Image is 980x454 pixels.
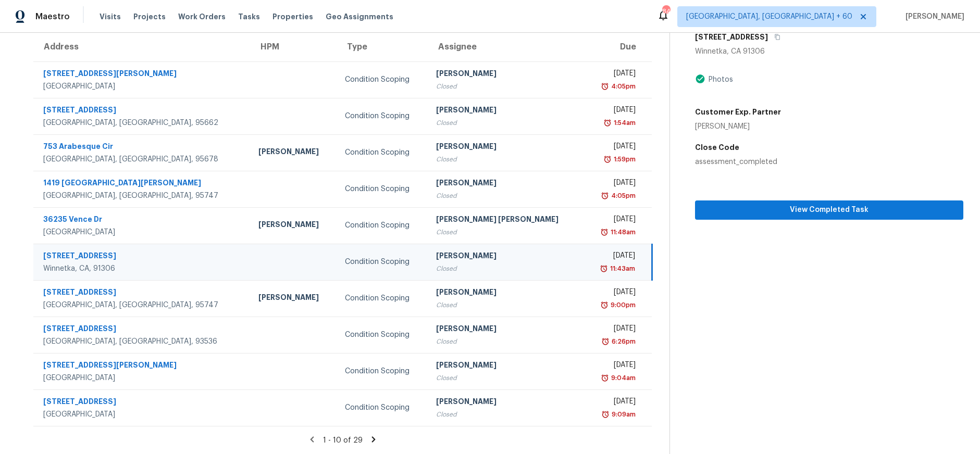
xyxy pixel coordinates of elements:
[592,105,636,118] div: [DATE]
[592,323,636,336] div: [DATE]
[612,154,636,165] div: 1:59pm
[43,396,242,409] div: [STREET_ADDRESS]
[43,154,242,165] div: [GEOGRAPHIC_DATA], [GEOGRAPHIC_DATA], 95678
[272,11,313,22] span: Properties
[258,146,328,159] div: [PERSON_NAME]
[43,68,242,81] div: [STREET_ADDRESS][PERSON_NAME]
[592,214,636,227] div: [DATE]
[592,250,635,263] div: [DATE]
[436,178,575,191] div: [PERSON_NAME]
[43,287,242,300] div: [STREET_ADDRESS]
[43,300,242,310] div: [GEOGRAPHIC_DATA], [GEOGRAPHIC_DATA], 95747
[337,32,428,61] th: Type
[592,141,636,154] div: [DATE]
[43,141,242,154] div: 753 Arabesque Cir
[43,263,242,274] div: Winnetka, CA, 91306
[695,121,781,132] div: [PERSON_NAME]
[43,360,242,373] div: [STREET_ADDRESS][PERSON_NAME]
[592,178,636,191] div: [DATE]
[592,287,636,300] div: [DATE]
[610,336,636,347] div: 6:26pm
[43,227,242,237] div: [GEOGRAPHIC_DATA]
[43,250,242,263] div: [STREET_ADDRESS]
[609,227,636,237] div: 11:48am
[608,263,635,274] div: 11:43am
[436,68,575,81] div: [PERSON_NAME]
[326,11,393,22] span: Geo Assignments
[345,257,419,267] div: Condition Scoping
[345,402,419,413] div: Condition Scoping
[323,437,363,444] span: 1 - 10 of 29
[436,105,575,118] div: [PERSON_NAME]
[601,409,610,420] img: Overdue Alarm Icon
[250,32,337,61] th: HPM
[662,6,669,17] div: 846
[436,141,575,154] div: [PERSON_NAME]
[603,118,612,128] img: Overdue Alarm Icon
[178,11,226,22] span: Work Orders
[345,293,419,304] div: Condition Scoping
[133,11,166,22] span: Projects
[43,81,242,92] div: [GEOGRAPHIC_DATA]
[345,366,419,376] div: Condition Scoping
[436,81,575,92] div: Closed
[43,178,242,191] div: 1419 [GEOGRAPHIC_DATA][PERSON_NAME]
[100,11,121,22] span: Visits
[601,336,610,347] img: Overdue Alarm Icon
[43,323,242,336] div: [STREET_ADDRESS]
[612,118,636,128] div: 1:54am
[695,142,963,153] h5: Close Code
[600,227,609,237] img: Overdue Alarm Icon
[603,154,612,165] img: Overdue Alarm Icon
[345,74,419,85] div: Condition Scoping
[600,300,609,310] img: Overdue Alarm Icon
[258,292,328,305] div: [PERSON_NAME]
[43,191,242,201] div: [GEOGRAPHIC_DATA], [GEOGRAPHIC_DATA], 95747
[436,373,575,383] div: Closed
[345,111,419,121] div: Condition Scoping
[609,191,636,201] div: 4:05pm
[43,118,242,128] div: [GEOGRAPHIC_DATA], [GEOGRAPHIC_DATA], 95662
[345,147,419,158] div: Condition Scoping
[436,360,575,373] div: [PERSON_NAME]
[609,300,636,310] div: 9:00pm
[436,118,575,128] div: Closed
[592,396,636,409] div: [DATE]
[695,107,781,117] h5: Customer Exp. Partner
[703,204,955,217] span: View Completed Task
[695,73,705,84] img: Artifact Present Icon
[345,184,419,194] div: Condition Scoping
[901,11,964,22] span: [PERSON_NAME]
[345,330,419,340] div: Condition Scoping
[43,409,242,420] div: [GEOGRAPHIC_DATA]
[436,323,575,336] div: [PERSON_NAME]
[609,373,636,383] div: 9:04am
[436,396,575,409] div: [PERSON_NAME]
[695,46,963,57] div: Winnetka, CA 91306
[345,220,419,231] div: Condition Scoping
[238,13,260,20] span: Tasks
[695,32,768,42] h5: [STREET_ADDRESS]
[436,263,575,274] div: Closed
[600,263,608,274] img: Overdue Alarm Icon
[705,74,733,85] div: Photos
[436,250,575,263] div: [PERSON_NAME]
[436,409,575,420] div: Closed
[601,191,609,201] img: Overdue Alarm Icon
[686,11,852,22] span: [GEOGRAPHIC_DATA], [GEOGRAPHIC_DATA] + 60
[609,81,636,92] div: 4:05pm
[601,81,609,92] img: Overdue Alarm Icon
[436,287,575,300] div: [PERSON_NAME]
[610,409,636,420] div: 9:09am
[695,157,963,167] div: assessment_completed
[695,200,963,220] button: View Completed Task
[43,336,242,347] div: [GEOGRAPHIC_DATA], [GEOGRAPHIC_DATA], 93536
[33,32,250,61] th: Address
[592,68,636,81] div: [DATE]
[436,214,575,227] div: [PERSON_NAME] [PERSON_NAME]
[436,191,575,201] div: Closed
[436,336,575,347] div: Closed
[43,373,242,383] div: [GEOGRAPHIC_DATA]
[35,11,70,22] span: Maestro
[601,373,609,383] img: Overdue Alarm Icon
